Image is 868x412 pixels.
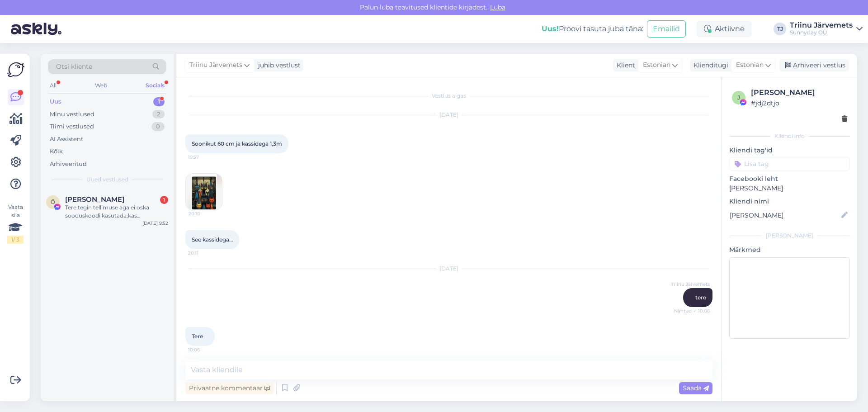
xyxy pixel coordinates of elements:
[192,333,203,340] span: Tere
[153,97,165,106] div: 1
[65,204,168,220] div: Tere tegin tellimuse aga ei oska sooduskoodi kasutada,kas [PERSON_NAME] 10%[PERSON_NAME] ja must ...
[142,220,168,227] div: [DATE] 9:52
[790,22,863,36] a: Triinu JärvemetsSunnyday OÜ
[729,197,850,206] p: Kliendi nimi
[697,21,752,37] div: Aktiivne
[65,195,124,204] span: Õie Pärlin
[185,265,712,273] div: [DATE]
[50,147,63,156] div: Kõik
[255,61,301,70] div: juhib vestlust
[50,135,83,144] div: AI Assistent
[151,122,165,131] div: 0
[50,110,94,119] div: Minu vestlused
[51,199,55,205] span: Õ
[647,20,686,38] button: Emailid
[542,24,643,34] div: Proovi tasuta juba täna:
[185,111,712,119] div: [DATE]
[736,60,764,70] span: Estonian
[192,140,282,147] span: Soonikut 60 cm ja kassidega 1,3m
[144,80,166,91] div: Socials
[729,232,850,240] div: [PERSON_NAME]
[695,294,706,301] span: tere
[671,281,710,288] span: Triinu Järvemets
[185,382,274,394] div: Privaatne kommentaar
[643,60,670,70] span: Estonian
[48,80,58,91] div: All
[192,236,233,243] span: See kassidega…
[152,110,165,119] div: 2
[50,97,61,106] div: Uus
[779,59,849,71] div: Arhiveeri vestlus
[7,236,24,244] div: 1 / 3
[729,245,850,255] p: Märkmed
[189,60,242,70] span: Triinu Järvemets
[185,92,712,100] div: Vestlus algas
[50,160,87,169] div: Arhiveeritud
[751,98,847,108] div: # jdj2dtjo
[690,61,728,70] div: Klienditugi
[751,87,847,98] div: [PERSON_NAME]
[729,184,850,193] p: [PERSON_NAME]
[790,29,853,36] div: Sunnyday OÜ
[186,174,222,210] img: Attachment
[737,94,740,101] span: j
[50,122,94,131] div: Tiimi vestlused
[790,22,853,29] div: Triinu Järvemets
[674,308,710,314] span: Nähtud ✓ 10:06
[188,346,222,353] span: 10:06
[774,23,786,35] div: TJ
[542,24,559,33] b: Uus!
[487,3,508,11] span: Luba
[160,196,168,204] div: 1
[729,146,850,155] p: Kliendi tag'id
[730,210,840,220] input: Lisa nimi
[189,210,222,217] span: 20:10
[683,384,709,392] span: Saada
[7,203,24,244] div: Vaata siia
[729,174,850,184] p: Facebooki leht
[93,80,109,91] div: Web
[613,61,635,70] div: Klient
[729,157,850,170] input: Lisa tag
[188,154,222,161] span: 19:57
[56,62,92,71] span: Otsi kliente
[86,175,128,184] span: Uued vestlused
[729,132,850,140] div: Kliendi info
[188,250,222,256] span: 20:11
[7,61,24,78] img: Askly Logo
